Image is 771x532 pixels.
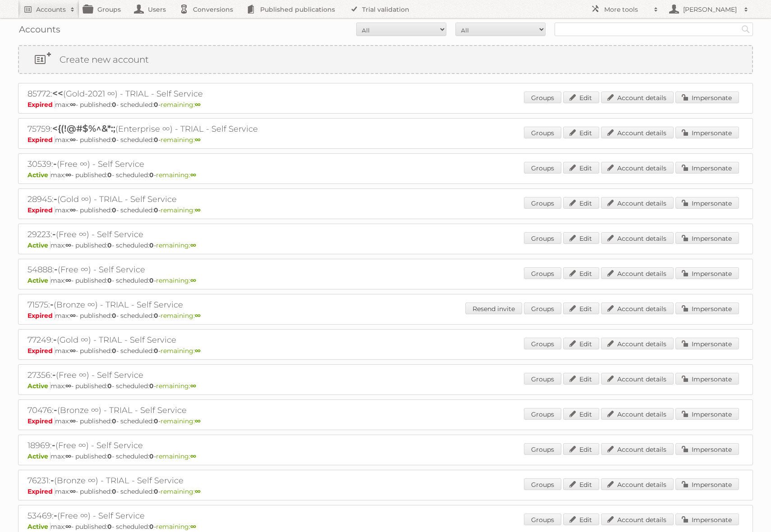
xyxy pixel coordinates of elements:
span: Active [28,452,50,460]
a: Impersonate [675,197,739,209]
strong: 0 [112,487,116,495]
strong: ∞ [65,171,71,179]
span: Expired [28,487,55,495]
span: remaining: [156,241,196,249]
p: max: - published: - scheduled: - [28,523,743,531]
h2: Accounts [36,5,66,14]
a: Account details [601,443,674,455]
p: max: - published: - scheduled: - [28,206,743,214]
a: Impersonate [675,92,739,103]
strong: 0 [112,136,116,144]
strong: ∞ [70,101,76,109]
span: - [54,264,58,275]
a: Groups [524,338,561,349]
strong: ∞ [65,276,71,284]
a: Account details [601,373,674,385]
h2: 75759: (Enterprise ∞) - TRIAL - Self Service [28,123,343,135]
a: Impersonate [675,443,739,455]
strong: ∞ [65,452,71,460]
p: max: - published: - scheduled: - [28,452,743,460]
h2: 27356: (Free ∞) - Self Service [28,369,343,381]
strong: 0 [107,452,112,460]
span: - [53,334,57,345]
p: max: - published: - scheduled: - [28,347,743,355]
h2: [PERSON_NAME] [681,5,739,14]
strong: 0 [149,382,154,390]
strong: 0 [149,171,154,179]
a: Account details [601,478,674,490]
span: Active [28,523,50,531]
strong: ∞ [70,347,76,355]
span: remaining: [156,452,196,460]
a: Impersonate [675,514,739,525]
strong: 0 [154,487,158,495]
a: Edit [563,373,599,385]
strong: ∞ [195,101,201,109]
span: Expired [28,101,55,109]
a: Impersonate [675,478,739,490]
span: - [54,193,57,204]
span: Active [28,241,50,249]
strong: ∞ [70,417,76,425]
strong: ∞ [65,523,71,531]
span: <{(!@#$%^&*:; [52,123,115,134]
a: Edit [563,127,599,138]
strong: 0 [154,101,158,109]
strong: 0 [107,171,112,179]
span: remaining: [161,206,201,214]
span: - [52,440,55,450]
a: Edit [563,514,599,525]
input: Search [739,23,753,36]
strong: 0 [112,347,116,355]
a: Groups [524,232,561,244]
strong: ∞ [195,136,201,144]
h2: More tools [604,5,649,14]
a: Edit [563,162,599,174]
span: - [53,158,57,169]
strong: 0 [107,382,112,390]
a: Account details [601,338,674,349]
strong: 0 [107,523,112,531]
a: Impersonate [675,162,739,174]
a: Groups [524,478,561,490]
span: remaining: [161,136,201,144]
strong: ∞ [195,417,201,425]
strong: ∞ [195,312,201,320]
a: Groups [524,514,561,525]
a: Account details [601,162,674,174]
strong: 0 [149,276,154,284]
span: remaining: [156,276,196,284]
span: - [50,475,54,486]
strong: ∞ [190,171,196,179]
strong: ∞ [190,241,196,249]
span: Expired [28,417,55,425]
strong: ∞ [70,206,76,214]
strong: ∞ [190,452,196,460]
span: Active [28,171,50,179]
span: remaining: [156,171,196,179]
p: max: - published: - scheduled: - [28,417,743,425]
span: Active [28,276,50,284]
a: Account details [601,232,674,244]
h2: 28945: (Gold ∞) - TRIAL - Self Service [28,193,343,205]
a: Groups [524,373,561,385]
span: - [52,229,56,239]
strong: ∞ [190,523,196,531]
span: Expired [28,206,55,214]
strong: ∞ [195,206,201,214]
span: - [52,369,56,380]
a: Impersonate [675,267,739,279]
strong: 0 [149,523,154,531]
strong: ∞ [190,382,196,390]
span: - [54,404,57,415]
a: Edit [563,232,599,244]
a: Groups [524,267,561,279]
a: Impersonate [675,232,739,244]
a: Edit [563,197,599,209]
strong: 0 [112,101,116,109]
strong: 0 [154,417,158,425]
p: max: - published: - scheduled: - [28,487,743,495]
p: max: - published: - scheduled: - [28,382,743,390]
a: Impersonate [675,338,739,349]
span: - [50,299,54,310]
